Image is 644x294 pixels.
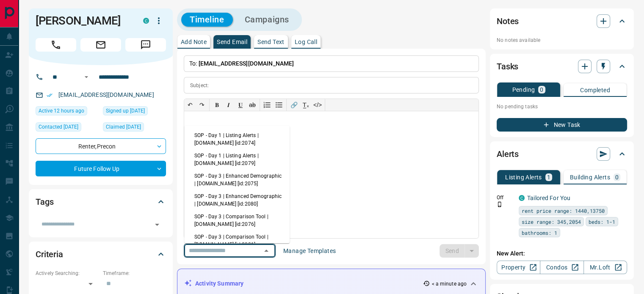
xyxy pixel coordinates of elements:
[36,161,166,176] div: Future Follow Up
[36,138,166,154] div: Renter , Precon
[184,149,290,170] li: SOP - Day 1 | Listing Alerts | [DOMAIN_NAME] [id:2079]
[81,72,91,82] button: Open
[190,82,209,89] p: Subject:
[497,100,627,113] p: No pending tasks
[199,60,294,67] span: [EMAIL_ADDRESS][DOMAIN_NAME]
[547,174,550,180] p: 1
[103,106,166,118] div: Sat Aug 03 2019
[261,99,273,111] button: Numbered list
[181,39,207,45] p: Add Note
[505,174,542,180] p: Listing Alerts
[439,244,479,258] div: split button
[260,245,272,257] button: Close
[184,231,290,251] li: SOP - Day 3 | Comparison Tool | [DOMAIN_NAME] [id:2081]
[273,99,285,111] button: Bullet list
[295,39,317,45] p: Log Call
[36,195,53,209] h2: Tags
[583,261,627,274] a: Mr.Loft
[238,102,243,108] span: 𝐔
[497,118,627,132] button: New Task
[615,174,619,180] p: 0
[184,129,290,149] li: SOP - Day 1 | Listing Alerts | [DOMAIN_NAME] [id:2074]
[235,99,246,111] button: 𝐔
[184,99,196,111] button: ↶
[36,269,99,277] p: Actively Searching:
[497,201,503,207] svg: Push Notification Only
[184,276,478,291] div: Activity Summary< a minute ago
[217,39,247,45] p: Send Email
[522,217,581,226] span: size range: 345,2054
[106,107,145,115] span: Signed up [DATE]
[570,174,610,180] p: Building Alerts
[36,192,166,212] div: Tags
[497,11,627,31] div: Notes
[184,190,290,210] li: SOP - Day 3 | Enhanced Demographic | [DOMAIN_NAME] [id:2080]
[184,55,479,72] p: To:
[125,38,166,52] span: Message
[223,99,235,111] button: 𝑰
[47,92,53,98] svg: Email Verified
[589,217,615,226] span: beds: 1-1
[36,14,130,27] h1: [PERSON_NAME]
[195,279,243,288] p: Activity Summary
[103,269,166,277] p: Timeframe:
[497,144,627,164] div: Alerts
[540,87,543,93] p: 0
[497,60,518,73] h2: Tasks
[39,107,84,115] span: Active 12 hours ago
[512,87,535,93] p: Pending
[312,99,323,111] button: </>
[497,56,627,77] div: Tasks
[236,13,298,27] button: Campaigns
[36,247,63,261] h2: Criteria
[36,38,76,52] span: Call
[196,99,208,111] button: ↷
[249,102,256,108] s: ab
[36,244,166,264] div: Criteria
[497,147,519,161] h2: Alerts
[80,38,121,52] span: Email
[184,170,290,190] li: SOP - Day 3 | Enhanced Demographic | [DOMAIN_NAME] [id:2075]
[184,210,290,231] li: SOP - Day 3 | Comparison Tool | [DOMAIN_NAME] [id:2076]
[527,195,570,201] a: Tailored For You
[257,39,285,45] p: Send Text
[431,280,467,288] p: < a minute ago
[288,99,300,111] button: 🔗
[497,261,540,274] a: Property
[143,18,149,24] div: condos.ca
[497,36,627,44] p: No notes available
[519,195,525,201] div: condos.ca
[36,122,99,134] div: Mon Mar 20 2023
[246,99,258,111] button: ab
[211,99,223,111] button: 𝐁
[151,219,163,231] button: Open
[278,244,341,258] button: Manage Templates
[497,194,514,201] p: Off
[36,106,99,118] div: Thu Aug 14 2025
[497,249,627,258] p: New Alert:
[540,261,583,274] a: Condos
[300,99,312,111] button: T̲ₓ
[497,14,519,28] h2: Notes
[58,91,154,98] a: [EMAIL_ADDRESS][DOMAIN_NAME]
[106,123,141,131] span: Claimed [DATE]
[522,228,557,237] span: bathrooms: 1
[181,13,233,27] button: Timeline
[580,87,610,93] p: Completed
[522,206,605,215] span: rent price range: 1440,13750
[39,123,78,131] span: Contacted [DATE]
[103,122,166,134] div: Tue Mar 14 2023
